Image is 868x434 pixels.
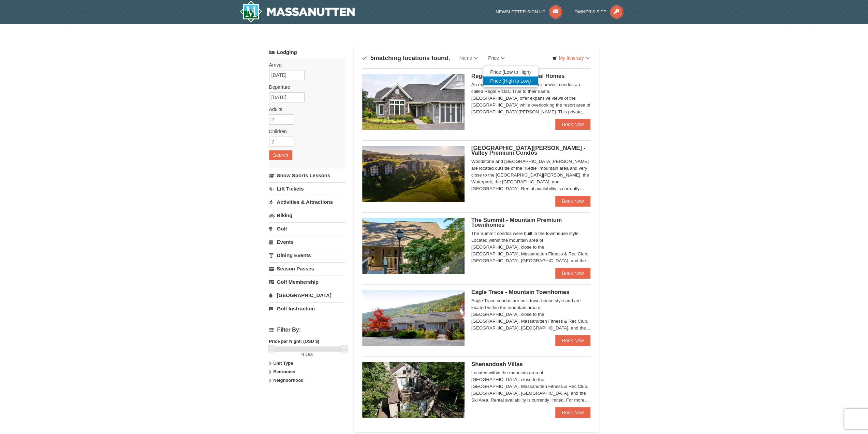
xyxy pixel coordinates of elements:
a: Events [269,236,345,248]
strong: Neighborhood [273,378,304,383]
a: [GEOGRAPHIC_DATA] [269,289,345,302]
a: Book Now [555,196,591,207]
a: Price (Low to High) [483,68,538,76]
span: Eagle Trace - Mountain Townhomes [471,289,570,295]
span: 0 [301,352,304,357]
div: An exclusive resort experience, our newest condos are called Regal Vistas. True to their name, [G... [471,81,591,115]
a: Newsletter Sign Up [496,9,562,14]
a: Price [483,51,510,65]
a: Season Passes [269,262,345,275]
img: Massanutten Resort Logo [240,1,355,23]
a: Book Now [555,407,591,418]
span: Shenandoah Villas [471,361,523,367]
span: The Summit - Mountain Premium Townhomes [471,217,562,228]
a: Snow Sports Lessons [269,169,345,182]
span: Owner's Site [574,9,606,14]
label: Adults [269,106,340,113]
a: Activities & Attractions [269,196,345,208]
button: Search [269,150,292,160]
label: Departure [269,84,340,90]
a: Golf Instruction [269,302,345,315]
img: 19219041-4-ec11c166.jpg [362,146,465,202]
label: Children [269,128,340,135]
strong: Bedrooms [273,369,295,374]
a: Owner's Site [574,9,623,14]
a: Price (High to Low) [483,76,538,85]
strong: Unit Type [273,361,293,366]
div: The Summit condos were built in the townhouse style. Located within the mountain area of [GEOGRAP... [471,230,591,264]
span: 5 [370,55,374,61]
div: Woodstone and [GEOGRAPHIC_DATA][PERSON_NAME] are located outside of the "Kettle" mountain area an... [471,158,591,192]
h4: matching locations found. [362,55,450,61]
img: 19219034-1-0eee7e00.jpg [362,218,465,274]
img: 19218983-1-9b289e55.jpg [362,290,465,346]
img: 19218991-1-902409a9.jpg [362,74,465,130]
h4: Filter By: [269,327,345,333]
div: Eagle Trace condos are built town-house style and are located within the mountain area of [GEOGRA... [471,297,591,332]
span: Regal Vistas - Presidential Homes [471,73,565,79]
a: Golf [269,222,345,235]
a: Book Now [555,119,591,130]
a: Book Now [555,268,591,279]
a: Book Now [555,335,591,346]
a: Massanutten Resort [240,1,355,23]
label: - [269,351,345,358]
a: Lift Tickets [269,182,345,195]
a: Golf Membership [269,276,345,288]
a: Name [454,51,483,65]
a: My Itinerary [548,53,594,63]
a: Biking [269,209,345,222]
a: Dining Events [269,249,345,262]
div: Located within the mountain area of [GEOGRAPHIC_DATA], close to the [GEOGRAPHIC_DATA], Massanutte... [471,369,591,404]
a: Lodging [269,46,345,58]
img: 19219019-2-e70bf45f.jpg [362,362,465,418]
strong: Price per Night: (USD $) [269,339,319,344]
span: Newsletter Sign Up [496,9,545,14]
span: 458 [305,352,313,357]
label: Arrival [269,61,340,68]
span: [GEOGRAPHIC_DATA][PERSON_NAME] - Valley Premium Condos [471,145,586,156]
